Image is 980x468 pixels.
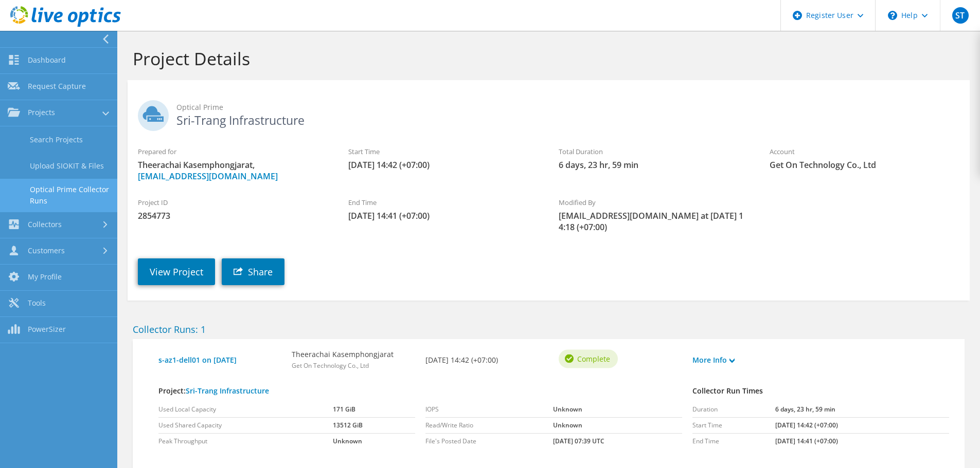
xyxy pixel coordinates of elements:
[888,11,897,20] svg: \n
[138,258,215,285] a: View Project
[292,349,394,360] b: Theerachai Kasemphongjarat
[186,386,269,396] a: Sri-Trang Infrastructure
[770,146,959,157] label: Account
[133,324,965,335] h2: Collector Runs: 1
[775,402,949,418] td: 6 days, 23 hr, 59 min
[553,434,682,450] td: [DATE] 07:39 UTC
[158,402,333,418] td: Used Local Capacity
[559,146,749,157] label: Total Duration
[775,434,949,450] td: [DATE] 14:41 (+07:00)
[348,146,538,157] label: Start Time
[559,159,749,171] span: 6 days, 23 hr, 59 min
[133,48,959,69] h1: Project Details
[775,418,949,434] td: [DATE] 14:42 (+07:00)
[559,210,749,233] span: [EMAIL_ADDRESS][DOMAIN_NAME] at [DATE] 14:18 (+07:00)
[138,146,328,157] label: Prepared for
[158,434,333,450] td: Peak Throughput
[692,402,775,418] td: Duration
[425,402,553,418] td: IOPS
[692,385,949,397] h4: Collector Run Times
[692,418,775,434] td: Start Time
[333,418,415,434] td: 13512 GiB
[176,102,959,113] span: Optical Prime
[138,171,278,182] a: [EMAIL_ADDRESS][DOMAIN_NAME]
[348,197,538,208] label: End Time
[138,159,328,182] span: Theerachai Kasemphongjarat,
[158,354,281,366] a: s-az1-dell01 on [DATE]
[692,434,775,450] td: End Time
[138,197,328,208] label: Project ID
[292,361,369,370] span: Get On Technology Co., Ltd
[138,100,959,126] h2: Sri-Trang Infrastructure
[952,7,969,24] span: ST
[138,210,328,221] span: 2854773
[158,385,682,397] h4: Project:
[333,434,415,450] td: Unknown
[333,402,415,418] td: 171 GiB
[425,418,553,434] td: Read/Write Ratio
[348,159,538,171] span: [DATE] 14:42 (+07:00)
[553,402,682,418] td: Unknown
[348,210,538,221] span: [DATE] 14:41 (+07:00)
[577,353,610,364] span: Complete
[425,354,498,366] b: [DATE] 14:42 (+07:00)
[770,159,959,171] span: Get On Technology Co., Ltd
[553,418,682,434] td: Unknown
[425,434,553,450] td: File's Posted Date
[222,258,284,285] a: Share
[158,418,333,434] td: Used Shared Capacity
[559,197,749,208] label: Modified By
[692,354,735,366] a: More Info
